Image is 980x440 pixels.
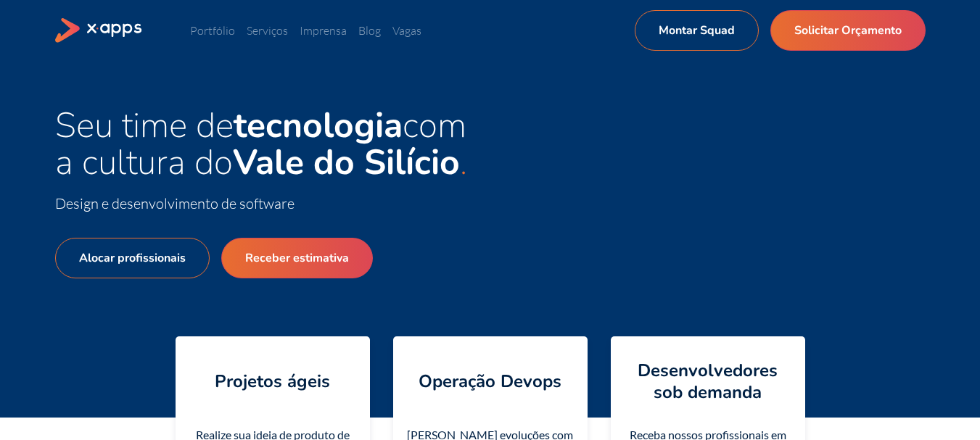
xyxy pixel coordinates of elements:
a: Imprensa [300,23,347,38]
h4: Projetos ágeis [215,370,330,392]
a: Vagas [392,23,421,38]
span: Seu time de com a cultura do [55,101,466,186]
strong: Vale do Silício [233,138,460,186]
a: Serviços [247,23,288,38]
span: Design e desenvolvimento de software [55,194,295,212]
a: Alocar profissionais [55,238,210,278]
a: Solicitar Orçamento [770,10,926,51]
a: Receber estimativa [221,238,373,278]
a: Montar Squad [635,10,759,51]
a: Portfólio [190,23,235,38]
h4: Desenvolvedores sob demanda [622,360,794,403]
a: Blog [358,23,381,38]
h4: Operação Devops [419,370,561,392]
strong: tecnologia [234,101,403,149]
